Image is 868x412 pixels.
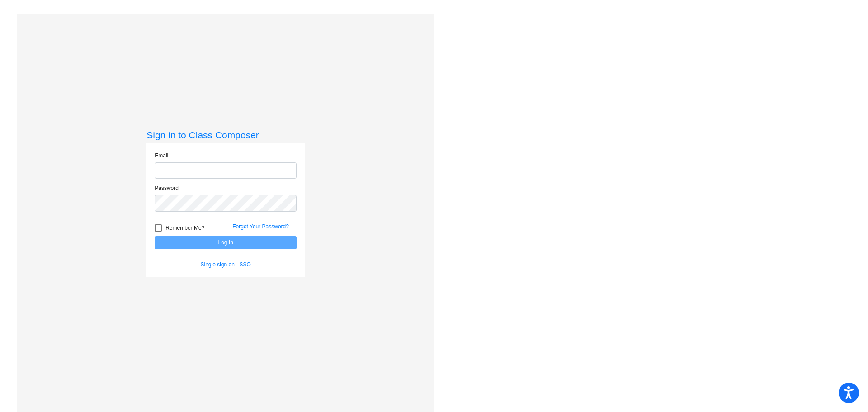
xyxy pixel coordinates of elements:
[155,184,179,192] label: Password
[155,236,297,249] button: Log In
[232,223,289,230] a: Forgot Your Password?
[165,223,204,233] span: Remember Me?
[146,129,305,141] h3: Sign in to Class Composer
[155,152,168,160] label: Email
[201,261,251,268] a: Single sign on - SSO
